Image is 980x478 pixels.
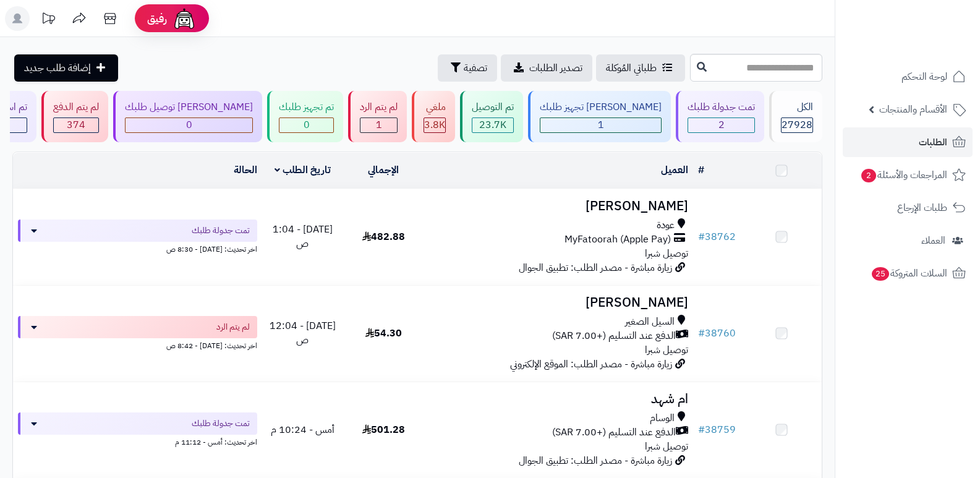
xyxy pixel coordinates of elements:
button: تصفية [438,54,497,82]
a: تم تجهيز طلبك 0 [265,91,346,142]
div: لم يتم الرد [360,100,398,114]
a: العميل [661,163,688,177]
span: 482.88 [362,229,405,244]
span: الطلبات [919,134,947,151]
a: تاريخ الطلب [275,163,331,177]
div: 1 [360,118,397,132]
a: إضافة طلب جديد [14,54,118,82]
span: 3.8K [424,117,445,132]
a: # [698,163,704,177]
span: 0 [186,117,192,132]
span: العملاء [921,232,945,249]
div: تم التوصيل [472,100,514,114]
a: تصدير الطلبات [501,54,592,82]
span: 25 [872,267,889,281]
span: أمس - 10:24 م [271,422,334,437]
a: لم يتم الدفع 374 [39,91,111,142]
span: زيارة مباشرة - مصدر الطلب: الموقع الإلكتروني [510,357,672,372]
div: 2 [688,118,754,132]
a: #38760 [698,326,736,341]
span: رفيق [147,11,167,26]
a: طلباتي المُوكلة [596,54,685,82]
a: تمت جدولة طلبك 2 [673,91,767,142]
span: المراجعات والأسئلة [860,166,947,184]
span: توصيل شبرا [645,246,688,261]
span: الدفع عند التسليم (+7.00 SAR) [552,425,676,440]
img: ai-face.png [172,6,197,31]
span: تصدير الطلبات [529,61,582,75]
div: 374 [54,118,98,132]
span: طلبات الإرجاع [897,199,947,216]
span: 501.28 [362,422,405,437]
span: [DATE] - 12:04 ص [270,318,336,348]
span: لوحة التحكم [901,68,947,85]
div: تمت جدولة طلبك [688,100,755,114]
a: لم يتم الرد 1 [346,91,409,142]
span: 23.7K [479,117,506,132]
div: الكل [781,100,813,114]
a: #38762 [698,229,736,244]
span: # [698,422,705,437]
span: 2 [861,169,876,182]
span: 54.30 [365,326,402,341]
div: [PERSON_NAME] تجهيز طلبك [540,100,662,114]
a: الحالة [234,163,257,177]
a: الطلبات [843,127,973,157]
span: تصفية [464,61,487,75]
div: لم يتم الدفع [53,100,99,114]
a: لوحة التحكم [843,62,973,92]
span: MyFatoorah (Apple Pay) [565,233,671,247]
div: 23701 [472,118,513,132]
span: الوسام [650,411,675,425]
div: اخر تحديث: [DATE] - 8:42 ص [18,338,257,351]
span: تمت جدولة طلبك [192,417,250,430]
div: اخر تحديث: أمس - 11:12 م [18,435,257,448]
span: 2 [718,117,725,132]
div: اخر تحديث: [DATE] - 8:30 ص [18,242,257,255]
span: توصيل شبرا [645,439,688,454]
a: الكل27928 [767,91,825,142]
span: 374 [67,117,85,132]
span: # [698,326,705,341]
span: [DATE] - 1:04 ص [273,222,333,251]
h3: [PERSON_NAME] [429,296,689,310]
a: [PERSON_NAME] تجهيز طلبك 1 [526,91,673,142]
div: تم تجهيز طلبك [279,100,334,114]
div: [PERSON_NAME] توصيل طلبك [125,100,253,114]
a: المراجعات والأسئلة2 [843,160,973,190]
span: # [698,229,705,244]
a: تحديثات المنصة [33,6,64,34]
div: ملغي [424,100,446,114]
a: ملغي 3.8K [409,91,458,142]
a: الإجمالي [368,163,399,177]
a: السلات المتروكة25 [843,258,973,288]
div: 0 [279,118,333,132]
h3: [PERSON_NAME] [429,199,689,213]
div: 1 [540,118,661,132]
span: 1 [376,117,382,132]
span: زيارة مباشرة - مصدر الطلب: تطبيق الجوال [519,260,672,275]
a: [PERSON_NAME] توصيل طلبك 0 [111,91,265,142]
h3: ام شهد [429,392,689,406]
span: تمت جدولة طلبك [192,224,250,237]
span: إضافة طلب جديد [24,61,91,75]
a: تم التوصيل 23.7K [458,91,526,142]
div: 3849 [424,118,445,132]
span: 1 [598,117,604,132]
a: العملاء [843,226,973,255]
span: عودة [657,218,675,233]
span: طلباتي المُوكلة [606,61,657,75]
a: طلبات الإرجاع [843,193,973,223]
span: 0 [304,117,310,132]
div: 0 [126,118,252,132]
span: 27928 [782,117,812,132]
span: لم يتم الرد [216,321,250,333]
span: توصيل شبرا [645,343,688,357]
span: زيارة مباشرة - مصدر الطلب: تطبيق الجوال [519,453,672,468]
span: الأقسام والمنتجات [879,101,947,118]
span: الدفع عند التسليم (+7.00 SAR) [552,329,676,343]
span: السلات المتروكة [871,265,947,282]
span: السيل الصغير [625,315,675,329]
a: #38759 [698,422,736,437]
